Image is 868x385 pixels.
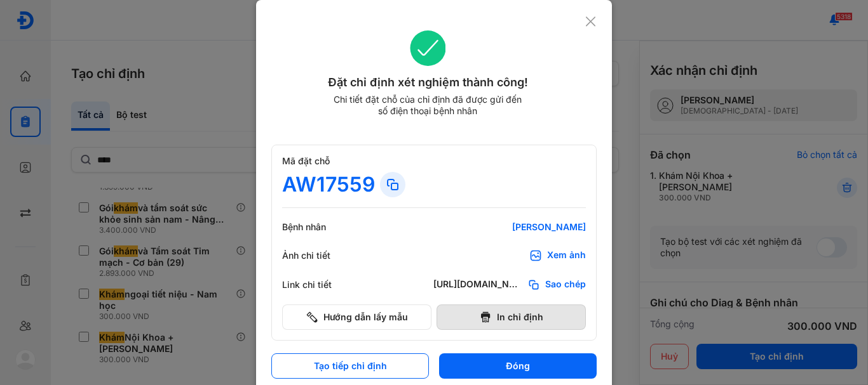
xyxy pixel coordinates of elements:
[282,172,375,197] div: AW17559
[282,304,431,330] button: Hướng dẫn lấy mẫu
[282,221,358,233] div: Bệnh nhân
[433,278,522,291] div: [URL][DOMAIN_NAME]
[437,304,586,330] button: In chỉ định
[282,250,358,261] div: Ảnh chi tiết
[282,279,358,290] div: Link chi tiết
[282,155,586,167] div: Mã đặt chỗ
[328,94,527,117] div: Chi tiết đặt chỗ của chỉ định đã được gửi đến số điện thoại bệnh nhân
[439,353,597,379] button: Đóng
[545,278,586,291] span: Sao chép
[433,221,586,233] div: [PERSON_NAME]
[271,353,429,379] button: Tạo tiếp chỉ định
[547,249,586,262] div: Xem ảnh
[271,74,585,91] div: Đặt chỉ định xét nghiệm thành công!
